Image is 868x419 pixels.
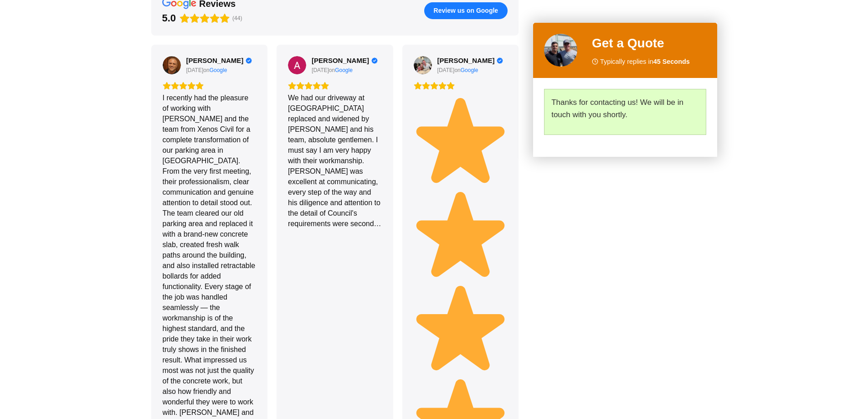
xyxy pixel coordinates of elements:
div: Google [335,67,353,74]
div: [DATE] [186,67,204,74]
a: View on Google [288,56,306,74]
a: View on Google [335,67,353,74]
a: View on Google [461,67,478,74]
button: Review us on Google [424,2,508,19]
div: Google [461,67,478,74]
div: Google [210,67,227,74]
span: [PERSON_NAME] [186,57,244,65]
strong: 45 Seconds [653,58,690,65]
div: Rating: 5.0 out of 5 [162,12,230,25]
div: on [437,67,461,74]
div: Verified Customer [497,57,503,64]
span: [PERSON_NAME] [437,57,495,65]
span: Typically replies in [600,57,690,67]
div: Rating: 5.0 out of 5 [163,82,257,90]
img: ⭐️ [414,280,508,374]
a: View on Google [210,67,227,74]
img: Chris Kelesis [163,56,181,74]
div: [DATE] [437,67,455,74]
a: Review by Adrian Revell [312,57,378,65]
div: Rating: 5.0 out of 5 [414,82,508,90]
span: (44) [232,15,242,21]
div: on [312,67,335,74]
h2: Get a Quote [592,34,706,53]
img: damon fyson [414,56,432,74]
img: Adrian Revell [288,56,306,74]
img: ⭐️ [414,93,508,186]
div: Rating: 5.0 out of 5 [288,82,382,90]
div: We had our driveway at [GEOGRAPHIC_DATA] replaced and widened by [PERSON_NAME] and his team, abso... [288,93,382,229]
a: View on Google [414,56,432,74]
img: ⭐️ [414,186,508,280]
p: Thanks for contacting us! We will be in touch with you shortly. [551,96,699,121]
div: [DATE] [312,67,329,74]
div: Verified Customer [371,57,378,64]
span: [PERSON_NAME] [312,57,369,65]
a: Review by Chris Kelesis [186,57,252,65]
div: Verified Customer [246,57,252,64]
div: 5.0 [162,12,176,25]
a: View on Google [163,56,181,74]
a: Review by damon fyson [437,57,503,65]
span: Review us on Google [434,6,498,15]
div: on [186,67,210,74]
